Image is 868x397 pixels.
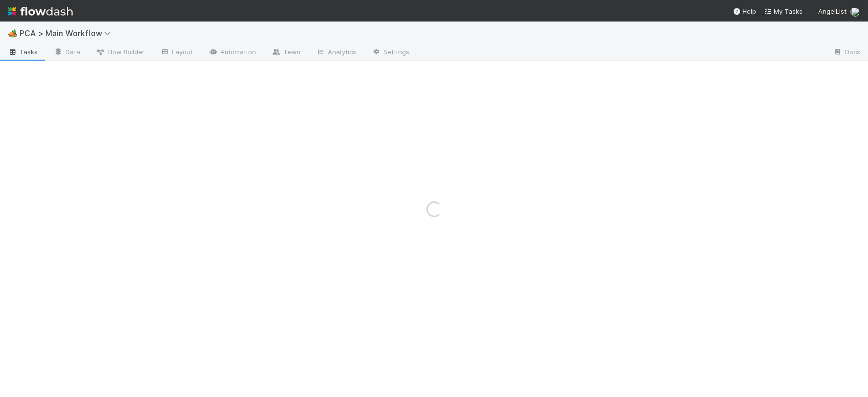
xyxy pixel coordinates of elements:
[8,3,73,20] img: logo-inverted-e16ddd16eac7371096b0.svg
[733,6,756,16] div: Help
[764,7,803,15] span: My Tasks
[850,7,860,17] img: avatar_0d9988fd-9a15-4cc7-ad96-88feab9e0fa9.png
[818,7,847,15] span: AngelList
[764,6,803,16] a: My Tasks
